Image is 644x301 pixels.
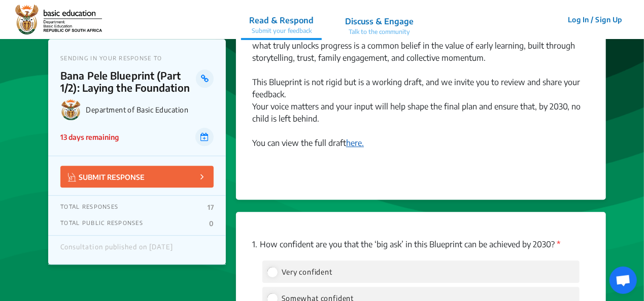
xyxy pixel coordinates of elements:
p: TOTAL PUBLIC RESPONSES [60,219,143,228]
span: Very confident [282,268,332,276]
a: here. [346,138,364,148]
img: r3bhv9o7vttlwasn7lg2llmba4yf [15,5,102,35]
input: Very confident [267,267,277,276]
div: This Blueprint is not rigid but is a working draft, and we invite you to review and share your fe... [252,76,590,100]
p: Bana Pele Blueprint (Part 1/2): Laying the Foundation [60,69,196,94]
img: Vector.jpg [68,173,76,181]
div: Consultation published on [DATE] [60,243,173,256]
div: But no system change can succeed without shared conviction. Beyond the technical shifts, what tru... [252,27,590,76]
p: SENDING IN YOUR RESPONSE TO [60,55,214,61]
div: Open chat [609,267,637,294]
p: Submit your feedback [249,26,314,35]
span: 1. [252,239,257,249]
p: 17 [208,203,214,211]
p: 13 days remaining [60,132,119,142]
p: Talk to the community [345,27,414,36]
p: How confident are you that the ‘big ask’ in this Blueprint can be achieved by 2030? [252,238,590,250]
p: Department of Basic Education [86,105,214,114]
div: Your voice matters and your input will help shape the final plan and ensure that, by 2030, no chi... [252,100,590,137]
button: Log In / Sign Up [561,12,629,27]
p: SUBMIT RESPONSE [68,171,145,182]
p: Read & Respond [249,14,314,26]
p: TOTAL RESPONSES [60,203,118,211]
p: 0 [209,219,214,228]
div: You can view the full draft [252,137,590,161]
p: Discuss & Engage [345,15,414,27]
button: SUBMIT RESPONSE [60,166,214,187]
img: Department of Basic Education logo [60,99,82,120]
